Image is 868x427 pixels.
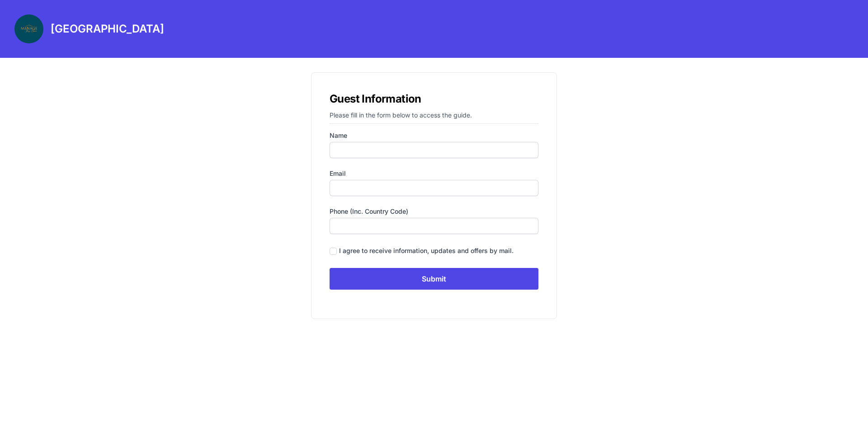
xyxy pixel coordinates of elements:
[14,14,43,43] img: 4dlix0oop7ihh9df6fc5lv25o2mx
[330,169,538,178] label: Email
[14,14,164,43] a: [GEOGRAPHIC_DATA]
[330,131,538,140] label: Name
[51,22,164,36] h3: [GEOGRAPHIC_DATA]
[330,111,538,124] p: Please fill in the form below to access the guide.
[339,246,514,255] div: I agree to receive information, updates and offers by mail.
[330,207,538,216] label: Phone (inc. country code)
[330,91,538,107] h1: Guest Information
[330,268,538,290] input: Submit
